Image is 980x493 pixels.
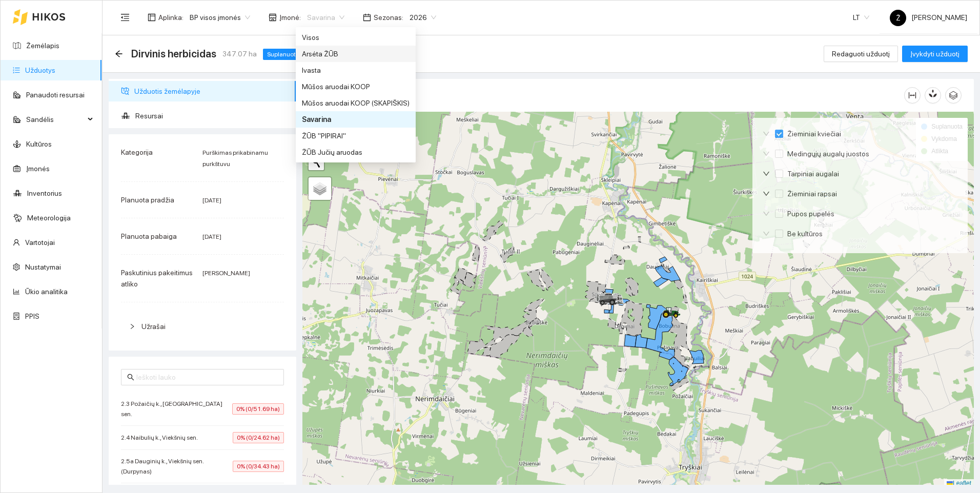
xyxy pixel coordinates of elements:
span: Sandėlis [26,109,85,130]
button: Įvykdyti užduotį [902,46,968,62]
span: [PERSON_NAME] [890,13,967,22]
input: Ieškoti lauko [136,372,278,383]
a: Kultūros [26,140,52,148]
a: Meteorologija [27,214,71,222]
button: menu-fold [115,7,135,28]
span: Redaguoti užduotį [832,48,890,59]
div: Savarina [302,114,410,125]
a: PPIS [25,312,39,320]
span: Dirvinis herbicidas [131,46,216,62]
span: Sezonas : [374,12,403,23]
span: down [763,150,770,157]
a: Žemėlapis [26,42,59,50]
span: 2.4 Naibulių k., Viekšnių sen. [121,433,203,443]
div: Atgal [115,50,123,58]
span: down [763,190,770,197]
span: Medingųjų augalų juostos [783,148,873,159]
button: column-width [904,87,921,104]
span: Savarina [307,10,344,25]
div: Ivasta [296,62,416,78]
span: Suplanuota [263,49,303,60]
span: Purškimas prikabinamu purkštuvu [202,149,268,168]
span: BP visos įmonės [190,10,250,25]
div: Mūšos aruodai KOOP [302,81,410,92]
span: column-width [905,91,920,99]
span: right [129,323,135,330]
span: layout [148,13,156,22]
span: calendar [363,13,371,22]
span: arrow-left [115,50,123,58]
span: Kategorija [121,148,153,156]
span: down [763,230,770,237]
button: Redaguoti užduotį [824,46,898,62]
div: Mūšos aruodai KOOP [296,78,416,95]
div: Užrašai [121,315,284,338]
span: 0% (0/24.62 ha) [233,432,284,443]
span: down [763,170,770,177]
span: Aplinka : [158,12,183,23]
span: Planuota pabaiga [121,232,177,240]
div: Visos [302,32,410,43]
span: shop [269,13,277,22]
span: Įvykdyti užduotį [910,48,959,59]
span: Planuota pradžia [121,196,174,204]
span: Tarpiniai augalai [783,168,843,179]
div: Mūšos aruodai KOOP (SKAPIŠKIS) [296,95,416,111]
span: Paskutinius pakeitimus atliko [121,269,193,288]
span: Pupos pupelės [783,208,839,219]
span: down [763,130,770,137]
span: [DATE] [202,233,221,240]
span: Be kultūros [783,228,827,239]
div: Arsėta ŽŪB [296,46,416,62]
div: Mūšos aruodai KOOP (SKAPIŠKIS) [302,97,410,109]
span: 2.5a Dauginių k., Viekšnių sen. (Durpynas) [121,456,233,477]
a: Inventorius [27,189,62,197]
a: Leaflet [947,480,971,487]
span: Ž [896,10,901,26]
span: LT [853,10,869,25]
span: 2.3 Požaičių k., [GEOGRAPHIC_DATA] sen. [121,399,232,419]
span: search [127,374,134,381]
div: ŽŪB Jučių aruodas [302,147,410,158]
a: Vartotojai [25,238,55,246]
span: Užduotis žemėlapyje [134,81,288,101]
a: Redaguoti užduotį [824,50,898,58]
span: 2026 [410,10,436,25]
div: Savarina [296,111,416,128]
span: 347.07 ha [222,48,257,59]
button: Initiate a new search [309,155,324,170]
div: Arsėta ŽŪB [302,48,410,59]
a: Užduotys [25,66,55,74]
span: [PERSON_NAME] [202,270,250,277]
a: Layers [309,177,331,200]
span: Žieminiai rapsai [783,188,841,199]
a: Ūkio analitika [25,287,68,296]
div: Žemėlapis [315,80,904,110]
span: [DATE] [202,197,221,204]
div: Ivasta [302,65,410,76]
a: Nustatymai [25,263,61,271]
span: 0% (0/51.69 ha) [232,403,284,415]
span: down [763,210,770,217]
span: 0% (0/34.43 ha) [233,461,284,472]
span: menu-fold [120,13,130,22]
span: Užrašai [141,322,166,331]
span: Žieminiai kviečiai [783,128,845,139]
div: ŽŪB "PIPIRAI" [302,130,410,141]
a: Panaudoti resursai [26,91,85,99]
span: Resursai [135,106,288,126]
div: ŽŪB "PIPIRAI" [296,128,416,144]
a: Įmonės [26,165,50,173]
span: Įmonė : [279,12,301,23]
div: Visos [296,29,416,46]
div: ŽŪB Jučių aruodas [296,144,416,160]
